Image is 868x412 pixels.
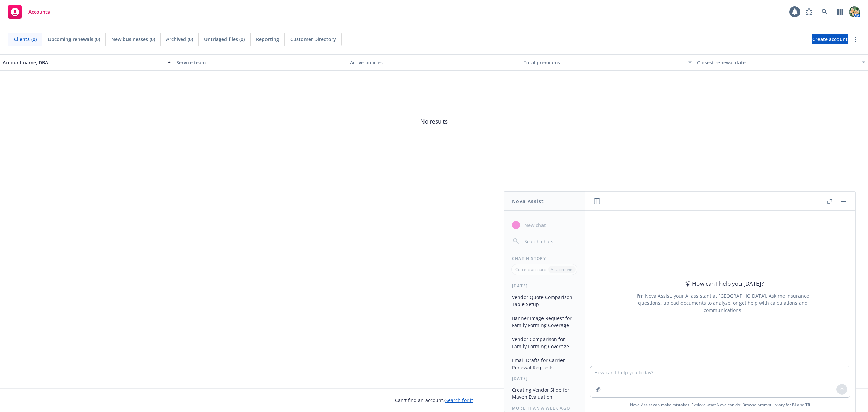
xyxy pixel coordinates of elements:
[523,222,546,229] span: New chat
[812,33,848,46] span: Create account
[509,355,579,373] button: Email Drafts for Carrier Renewal Requests
[14,36,37,43] span: Clients (0)
[509,292,579,310] button: Vendor Quote Comparison Table Setup
[350,59,518,66] div: Active policies
[48,36,100,43] span: Upcoming renewals (0)
[504,405,585,411] div: More than a week ago
[504,256,585,261] div: Chat History
[509,313,579,331] button: Banner Image Request for Family Forming Coverage
[521,54,694,71] button: Total premiums
[395,397,473,404] span: Can't find an account?
[515,267,546,273] p: Current account
[504,376,585,381] div: [DATE]
[852,35,860,43] a: more
[683,279,764,288] div: How can I help you [DATE]?
[5,2,53,21] a: Accounts
[176,59,344,66] div: Service team
[802,5,816,19] a: Report a Bug
[833,5,847,19] a: Switch app
[504,283,585,289] div: [DATE]
[166,36,193,43] span: Archived (0)
[204,36,245,43] span: Untriaged files (0)
[509,334,579,352] button: Vendor Comparison for Family Forming Coverage
[445,397,473,404] a: Search for it
[551,267,573,273] p: All accounts
[3,59,163,66] div: Account name, DBA
[509,219,579,231] button: New chat
[524,59,684,66] div: Total premiums
[347,54,521,71] button: Active policies
[28,9,50,15] span: Accounts
[805,402,810,408] a: TR
[523,237,577,246] input: Search chats
[111,36,155,43] span: New businesses (0)
[290,36,336,43] span: Customer Directory
[512,198,544,205] h1: Nova Assist
[818,5,831,19] a: Search
[174,54,347,71] button: Service team
[256,36,279,43] span: Reporting
[812,34,848,44] a: Create account
[697,59,858,66] div: Closest renewal date
[628,292,818,314] div: I'm Nova Assist, your AI assistant at [GEOGRAPHIC_DATA]. Ask me insurance questions, upload docum...
[694,54,868,71] button: Closest renewal date
[792,402,796,408] a: BI
[630,398,810,412] span: Nova Assist can make mistakes. Explore what Nova can do: Browse prompt library for and
[509,384,579,402] button: Creating Vendor Slide for Maven Evaluation
[849,6,860,17] img: photo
